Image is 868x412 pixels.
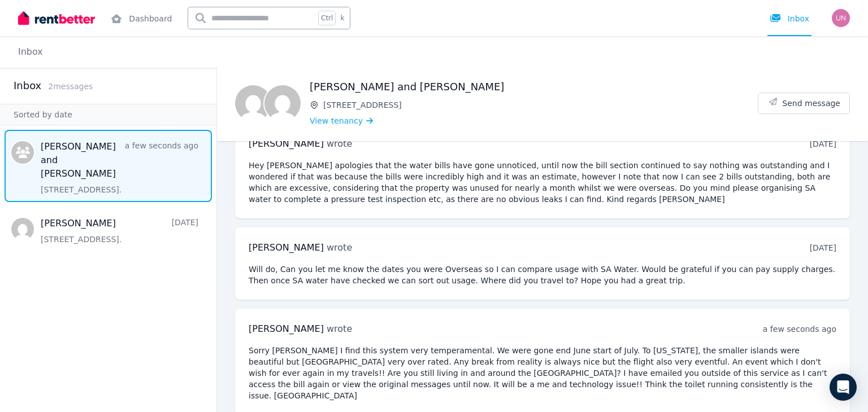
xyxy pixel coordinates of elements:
[41,140,198,195] a: [PERSON_NAME] and [PERSON_NAME]a few seconds ago[STREET_ADDRESS].
[249,242,324,253] span: [PERSON_NAME]
[310,115,363,126] span: View tenancy
[310,79,758,95] h1: [PERSON_NAME] and [PERSON_NAME]
[327,242,352,253] span: wrote
[327,138,352,149] span: wrote
[810,139,836,148] time: [DATE]
[323,99,758,111] span: [STREET_ADDRESS]
[41,217,198,245] a: [PERSON_NAME][DATE][STREET_ADDRESS].
[249,160,836,205] pre: Hey [PERSON_NAME] apologies that the water bills have gone unnoticed, until now the bill section ...
[782,98,840,109] span: Send message
[249,138,324,149] span: [PERSON_NAME]
[832,9,850,27] img: Amy Rosser
[318,11,336,25] span: Ctrl
[18,10,95,27] img: RentBetter
[48,82,93,91] span: 2 message s
[235,85,271,121] img: Brett Ronald Mathew
[310,115,373,126] a: View tenancy
[758,93,849,113] button: Send message
[763,325,836,334] time: a few seconds ago
[830,374,857,401] div: Open Intercom Messenger
[264,85,301,121] img: Jacqueline Law-Smith
[18,46,43,57] a: Inbox
[327,323,352,334] span: wrote
[340,14,344,23] span: k
[14,78,41,94] h2: Inbox
[249,345,836,401] pre: Sorry [PERSON_NAME] I find this system very temperamental. We were gone end June start of July. T...
[810,243,836,252] time: [DATE]
[770,13,809,24] div: Inbox
[249,264,836,286] pre: Will do, Can you let me know the dates you were Overseas so I can compare usage with SA Water. Wo...
[249,323,324,334] span: [PERSON_NAME]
